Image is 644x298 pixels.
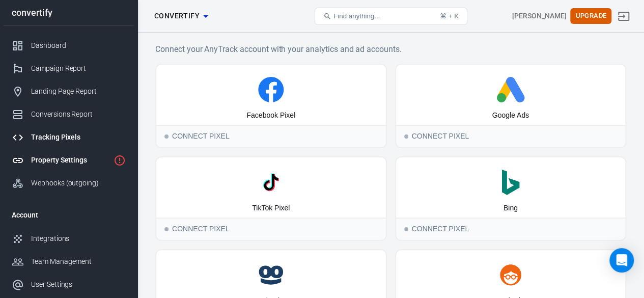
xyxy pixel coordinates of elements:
div: Team Management [31,256,126,267]
div: User Settings [31,279,126,290]
div: Connect Pixel [156,218,386,240]
li: Account [4,203,134,227]
div: Integrations [31,233,126,244]
span: Connect Pixel [164,227,169,231]
a: Conversions Report [4,103,134,126]
div: Facebook Pixel [246,111,295,121]
svg: Property is not installed yet [114,154,126,167]
div: Webhooks (outgoing) [31,178,126,188]
div: Account id: reRdbIyZ [512,11,566,21]
div: Campaign Report [31,63,126,74]
div: TikTok Pixel [252,203,290,213]
div: Open Intercom Messenger [609,248,634,273]
button: BingConnect PixelConnect Pixel [395,156,627,241]
div: Google Ads [492,111,529,121]
div: ⌘ + K [440,12,459,20]
a: Integrations [4,227,134,250]
button: convertify [150,7,212,25]
span: Find anything... [333,12,380,20]
div: convertify [4,8,134,17]
a: Landing Page Report [4,80,134,103]
button: Facebook PixelConnect PixelConnect Pixel [155,64,387,148]
button: Find anything...⌘ + K [315,8,467,25]
button: Upgrade [570,8,611,24]
a: Webhooks (outgoing) [4,172,134,195]
a: Sign out [611,4,636,29]
div: Tracking Pixels [31,132,126,143]
a: Campaign Report [4,57,134,80]
span: Connect Pixel [404,134,408,139]
div: Connect Pixel [396,218,626,240]
span: Connect Pixel [404,227,408,231]
a: User Settings [4,273,134,296]
button: Google AdsConnect PixelConnect Pixel [395,64,627,148]
span: Connect Pixel [164,134,169,139]
button: TikTok PixelConnect PixelConnect Pixel [155,156,387,241]
div: Landing Page Report [31,86,126,97]
a: Tracking Pixels [4,126,134,149]
a: Team Management [4,250,134,273]
div: Dashboard [31,40,126,51]
a: Dashboard [4,34,134,57]
div: Conversions Report [31,109,126,120]
h6: Connect your AnyTrack account with your analytics and ad accounts. [155,43,626,56]
div: Connect Pixel [156,125,386,147]
div: Bing [503,203,518,213]
a: Property Settings [4,149,134,172]
div: Connect Pixel [396,125,626,147]
span: convertify [154,10,200,22]
div: Property Settings [31,155,109,166]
